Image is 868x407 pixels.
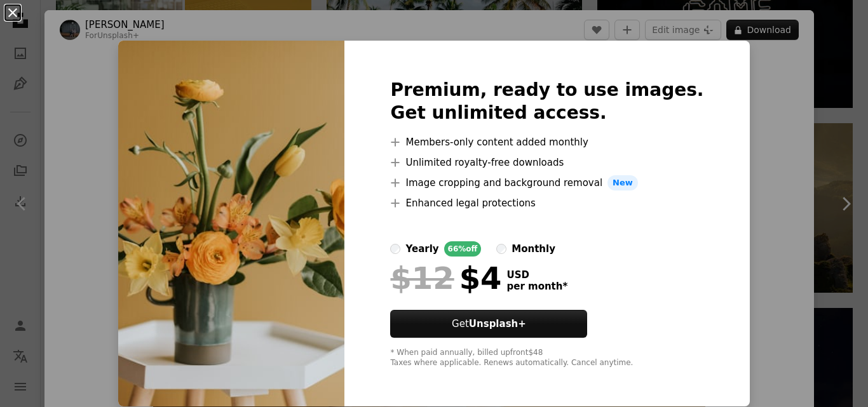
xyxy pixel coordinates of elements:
h2: Premium, ready to use images. Get unlimited access. [390,79,703,124]
input: yearly66%off [390,244,400,254]
span: per month * [506,281,567,292]
div: 66% off [444,241,482,257]
span: USD [506,269,567,281]
img: premium_photo-1676009547155-32d75ba9d089 [118,41,344,406]
li: Members-only content added monthly [390,135,703,150]
span: $12 [390,262,454,295]
strong: Unsplash+ [469,318,526,330]
button: GetUnsplash+ [390,310,587,338]
span: New [607,175,638,190]
div: yearly [405,241,438,257]
li: Unlimited royalty-free downloads [390,155,703,170]
li: Image cropping and background removal [390,175,703,190]
div: $4 [390,262,501,295]
input: monthly [496,244,506,254]
li: Enhanced legal protections [390,196,703,211]
div: monthly [512,241,555,257]
div: * When paid annually, billed upfront $48 Taxes where applicable. Renews automatically. Cancel any... [390,348,703,368]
